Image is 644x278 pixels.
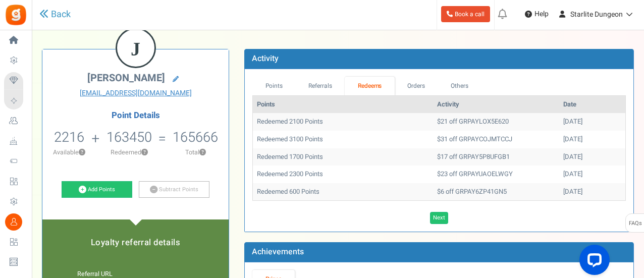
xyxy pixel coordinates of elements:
td: [DATE] [559,131,625,148]
h5: Loyalty referral details [52,238,219,247]
p: Available [47,148,91,157]
a: Orders [395,77,438,95]
button: ? [141,149,148,156]
p: Total [167,148,224,157]
b: Activity [252,52,279,65]
button: ? [79,149,85,156]
span: 2216 [54,127,84,147]
img: Gratisfaction [5,4,27,26]
td: $21 off GRPAYLOX5E620 [433,113,559,131]
td: [DATE] [559,165,625,183]
th: Activity [433,96,559,114]
a: Referrals [296,77,345,95]
span: Starlite Dungeon [570,9,623,20]
th: Points [253,96,433,114]
a: Back [39,8,71,21]
th: Date [559,96,625,114]
td: [DATE] [559,113,625,131]
span: FAQs [628,214,642,233]
a: Add Points [62,181,132,198]
td: Redeemed 2300 Points [253,165,433,183]
td: Redeemed 2100 Points [253,113,433,131]
b: Achievements [252,246,304,258]
td: $31 off GRPAYCOJMTCCJ [433,131,559,148]
td: [DATE] [559,183,625,201]
td: $23 off GRPAYUAOELWGY [433,165,559,183]
td: Redeemed 3100 Points [253,131,433,148]
a: Subtract Points [139,181,209,198]
a: [EMAIL_ADDRESS][DOMAIN_NAME] [50,88,221,98]
span: [PERSON_NAME] [87,71,165,85]
a: Next [430,212,448,224]
td: Redeemed 600 Points [253,183,433,201]
td: $17 off GRPAY5P8UFGB1 [433,148,559,166]
figcaption: J [117,29,154,69]
h6: Referral URL [77,271,193,278]
a: Redeems [345,77,395,95]
a: Book a call [441,6,490,22]
a: Points [252,77,296,95]
button: ? [199,149,206,156]
p: Redeemed [101,148,157,157]
td: [DATE] [559,148,625,166]
span: Help [532,9,549,19]
h5: 165666 [173,130,218,145]
h4: Point Details [42,111,229,120]
a: Help [521,6,553,22]
h5: 163450 [106,130,152,145]
td: Redeemed 1700 Points [253,148,433,166]
td: $6 off GRPAY6ZP41GN5 [433,183,559,201]
a: Others [438,77,481,95]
